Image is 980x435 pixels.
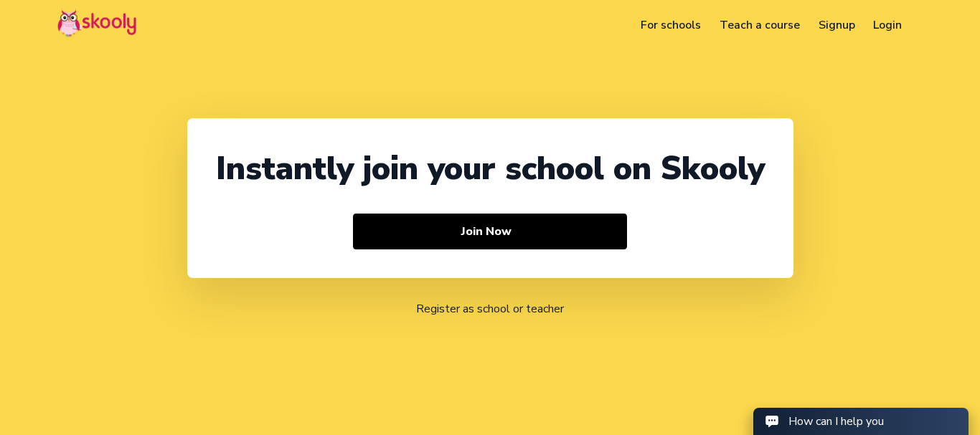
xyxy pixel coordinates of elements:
a: Register as school or teacher [416,301,564,317]
a: Teach a course [710,14,809,37]
a: Signup [809,14,864,37]
img: Skooly [57,9,136,37]
a: Login [864,14,911,37]
a: For schools [632,14,711,37]
div: Instantly join your school on Skooly [216,147,765,191]
button: Join Now [353,214,628,249]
